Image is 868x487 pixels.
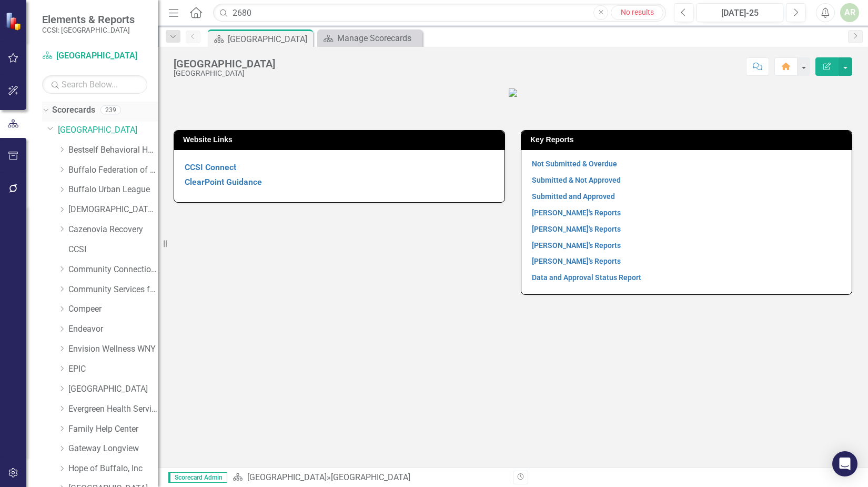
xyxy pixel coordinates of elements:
[532,176,621,184] a: Submitted & Not Approved
[174,69,275,77] div: [GEOGRAPHIC_DATA]
[247,472,327,482] a: [GEOGRAPHIC_DATA]
[700,7,780,19] div: [DATE]-25
[337,32,420,45] div: Manage Scorecards
[509,88,517,97] img: ECDMH%20Logo%20png.PNG
[611,5,663,20] a: No results
[68,224,158,236] a: Cazenovia Recovery
[532,257,621,265] a: [PERSON_NAME]'s Reports
[320,32,420,45] a: Manage Scorecards
[42,75,147,94] input: Search Below...
[42,13,135,26] span: Elements & Reports
[42,26,135,34] small: CCSI: [GEOGRAPHIC_DATA]
[185,177,262,187] a: ClearPoint Guidance
[68,403,158,415] a: Evergreen Health Services
[68,204,158,216] a: [DEMOGRAPHIC_DATA] Charities of [GEOGRAPHIC_DATA]
[530,136,846,144] h3: Key Reports
[100,106,121,115] div: 239
[5,12,24,30] img: ClearPoint Strategy
[68,423,158,435] a: Family Help Center
[185,162,236,172] a: CCSI Connect
[42,50,147,62] a: [GEOGRAPHIC_DATA]
[183,136,499,144] h3: Website Links
[168,472,227,483] span: Scorecard Admin
[68,284,158,296] a: Community Services for Every1, Inc.
[832,451,857,476] div: Open Intercom Messenger
[532,160,617,168] a: Not Submitted & Overdue
[68,363,158,375] a: EPIC
[840,3,859,22] button: AR
[68,463,158,475] a: Hope of Buffalo, Inc
[68,323,158,335] a: Endeavor
[68,164,158,176] a: Buffalo Federation of Neighborhood Centers
[68,264,158,276] a: Community Connections of [GEOGRAPHIC_DATA]
[611,7,663,18] div: No results
[68,303,158,315] a: Compeer
[532,225,621,233] a: [PERSON_NAME]'s Reports
[68,343,158,355] a: Envision Wellness WNY
[331,472,410,482] div: [GEOGRAPHIC_DATA]
[174,58,275,69] div: [GEOGRAPHIC_DATA]
[68,443,158,455] a: Gateway Longview
[68,144,158,156] a: Bestself Behavioral Health, Inc.
[532,192,615,201] a: Submitted and Approved
[68,383,158,395] a: [GEOGRAPHIC_DATA]
[697,3,783,22] button: [DATE]-25
[532,208,621,217] a: [PERSON_NAME]'s Reports
[213,4,666,22] input: Search ClearPoint...
[532,241,621,250] a: [PERSON_NAME]'s Reports
[58,124,158,136] a: [GEOGRAPHIC_DATA]
[52,104,95,116] a: Scorecards
[68,184,158,196] a: Buffalo Urban League
[532,273,641,282] a: Data and Approval Status Report
[228,33,310,46] div: [GEOGRAPHIC_DATA]
[233,472,505,484] div: »
[68,244,158,256] a: CCSI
